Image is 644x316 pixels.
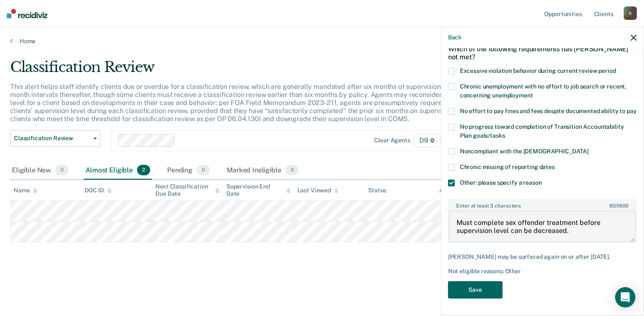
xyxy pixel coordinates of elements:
div: Classification Review [10,58,493,83]
span: 2 [137,165,150,176]
div: Last Viewed [297,187,339,194]
span: No progress toward completion of Transition Accountability Plan goals/tasks [460,123,624,139]
div: Status [368,187,386,194]
span: Other: please specify a reason [460,179,542,186]
span: 0 [55,165,69,176]
div: S [624,6,637,20]
span: Excessive violation behavior during current review period [460,67,616,74]
span: 0 [286,165,299,176]
div: Eligible Now [10,161,70,180]
span: Chronic missing of reporting dates [460,164,555,170]
span: / 1600 [609,203,628,209]
span: 80 [609,203,616,209]
img: Recidiviz [7,9,47,18]
div: Marked Ineligible [225,161,300,180]
span: Chronic unemployment with no effort to job search or recent, concerning unemployment [460,83,627,99]
span: Classification Review [14,135,90,142]
div: Name [14,187,37,194]
div: DOC ID [85,187,112,194]
label: Enter at least 3 characters [449,200,636,209]
button: Save [448,281,503,299]
div: Next Classification Due Date [155,183,220,197]
div: Open Intercom Messenger [615,287,636,308]
div: Assigned to [439,187,479,194]
span: Noncompliant with the [DEMOGRAPHIC_DATA] [460,148,589,155]
div: Clear agents [374,137,410,144]
div: [PERSON_NAME] may be surfaced again on or after [DATE]. [448,253,637,261]
div: Almost Eligible [84,161,152,180]
div: Supervision End Date [226,183,291,197]
div: Not eligible reasons: Other [448,268,637,275]
div: Pending [165,161,212,180]
span: No effort to pay fines and fees despite documented ability to pay [460,108,637,114]
span: D9 [414,134,440,147]
div: Which of the following requirements has [PERSON_NAME] not met? [448,38,637,68]
textarea: Must complete sex offender treatment before supervision level can be decreased. [449,211,636,242]
button: Back [448,34,462,41]
span: 0 [197,165,210,176]
a: Home [10,37,634,45]
p: This alert helps staff identify clients due or overdue for a classification review, which are gen... [10,83,491,123]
